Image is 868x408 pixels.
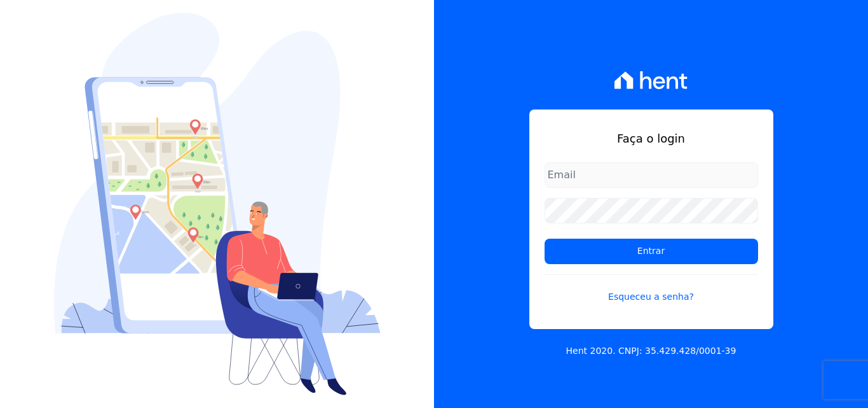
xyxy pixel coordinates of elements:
a: Esqueceu a senha? [545,274,758,304]
input: Email [545,162,758,188]
h1: Faça o login [545,130,758,147]
p: Hent 2020. CNPJ: 35.429.428/0001-39 [566,344,736,358]
input: Entrar [545,239,758,264]
img: Login [54,13,381,395]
